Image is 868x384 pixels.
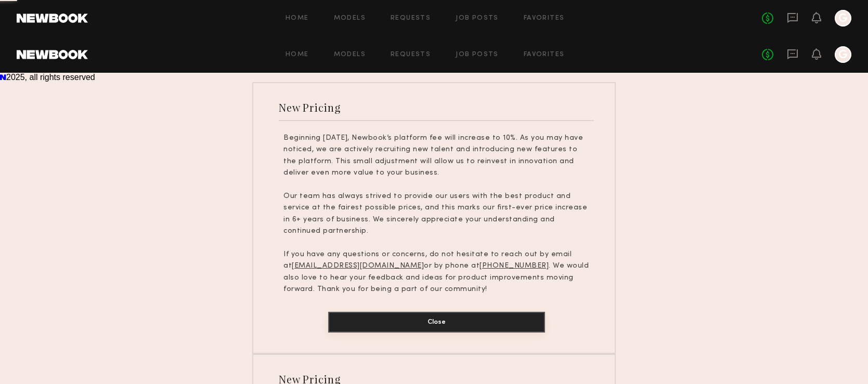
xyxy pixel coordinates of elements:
p: Our team has always strived to provide our users with the best product and service at the fairest... [283,191,589,237]
div: New Pricing [279,100,341,114]
u: [EMAIL_ADDRESS][DOMAIN_NAME] [292,262,424,269]
a: Requests [391,51,431,58]
a: Models [334,51,366,58]
p: If you have any questions or concerns, do not hesitate to reach out by email at or by phone at . ... [283,249,589,296]
a: Home [286,51,309,58]
a: Requests [391,15,431,22]
span: 2025, all rights reserved [6,73,95,82]
a: Favorites [524,15,565,22]
a: Job Posts [456,15,499,22]
button: Close [328,312,545,333]
u: [PHONE_NUMBER] [480,262,549,269]
a: Job Posts [456,51,499,58]
a: Favorites [524,51,565,58]
a: G [835,46,851,63]
a: Models [334,15,366,22]
p: Beginning [DATE], Newbook’s platform fee will increase to 10%. As you may have noticed, we are ac... [283,133,589,179]
a: G [835,10,851,27]
a: Home [286,15,309,22]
